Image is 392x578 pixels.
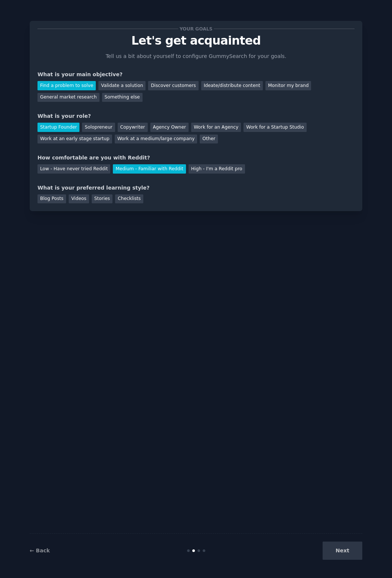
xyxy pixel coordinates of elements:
[115,135,197,144] div: Work at a medium/large company
[201,81,263,90] div: Ideate/distribute content
[37,34,355,47] p: Let's get acquainted
[37,71,355,78] div: What is your main objective?
[150,123,189,132] div: Agency Owner
[191,123,241,132] div: Work for an Agency
[102,93,143,102] div: Something else
[37,93,99,102] div: General market research
[37,164,110,174] div: Low - Have never tried Reddit
[118,123,148,132] div: Copywriter
[37,112,355,120] div: What is your role?
[30,548,50,553] a: ← Back
[178,25,214,33] span: Your goals
[37,154,355,162] div: How comfortable are you with Reddit?
[113,164,186,174] div: Medium - Familiar with Reddit
[37,81,96,90] div: Find a problem to solve
[148,81,198,90] div: Discover customers
[37,194,66,204] div: Blog Posts
[265,81,311,90] div: Monitor my brand
[92,194,112,204] div: Stories
[102,52,290,60] p: Tell us a bit about yourself to configure GummySearch for your goals.
[37,123,79,132] div: Startup Founder
[37,184,355,192] div: What is your preferred learning style?
[69,194,89,204] div: Videos
[98,81,146,90] div: Validate a solution
[82,123,115,132] div: Solopreneur
[200,135,218,144] div: Other
[37,135,112,144] div: Work at an early stage startup
[189,164,245,174] div: High - I'm a Reddit pro
[244,123,306,132] div: Work for a Startup Studio
[115,194,143,204] div: Checklists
